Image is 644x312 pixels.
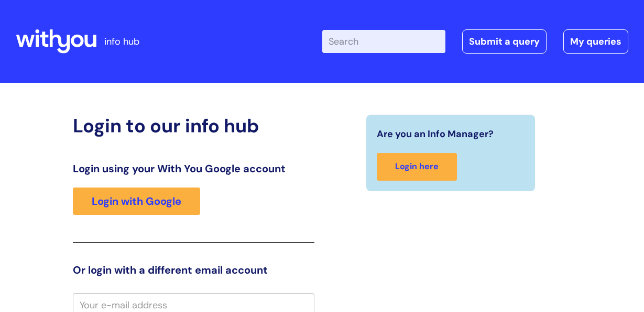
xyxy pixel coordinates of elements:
p: info hub [104,33,139,50]
h3: Or login with a different email account [73,264,314,276]
h2: Login to our info hub [73,115,314,137]
a: Submit a query [462,29,547,54]
h3: Login using your With You Google account [73,162,314,175]
span: Are you an Info Manager? [377,126,494,142]
input: Search [322,30,445,53]
a: My queries [563,29,628,54]
a: Login here [377,153,457,181]
a: Login with Google [73,188,200,215]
